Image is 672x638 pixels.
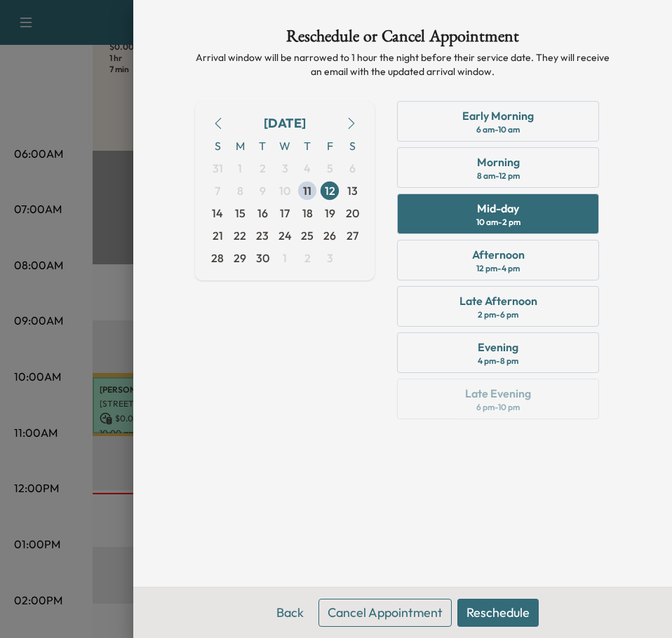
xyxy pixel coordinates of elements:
[477,170,520,182] div: 8 am - 12 pm
[459,292,537,309] div: Late Afternoon
[478,339,518,355] div: Evening
[318,135,341,157] span: F
[476,124,520,135] div: 6 am - 10 am
[296,135,318,157] span: T
[278,227,292,244] span: 24
[212,205,223,222] span: 14
[304,160,311,177] span: 4
[323,227,336,244] span: 26
[234,227,246,244] span: 22
[256,250,269,266] span: 30
[472,246,525,263] div: Afternoon
[251,135,274,157] span: T
[213,227,223,244] span: 21
[206,135,229,157] span: S
[260,182,266,199] span: 9
[256,227,269,244] span: 23
[318,599,452,627] button: Cancel Appointment
[211,250,224,266] span: 28
[283,250,287,266] span: 1
[476,217,520,228] div: 10 am - 2 pm
[229,135,251,157] span: M
[280,205,290,222] span: 17
[478,309,518,320] div: 2 pm - 6 pm
[304,250,311,266] span: 2
[282,160,288,177] span: 3
[327,250,333,266] span: 3
[476,263,520,274] div: 12 pm - 4 pm
[301,227,314,244] span: 25
[303,182,311,199] span: 11
[341,135,363,157] span: S
[347,227,358,244] span: 27
[264,114,306,133] div: [DATE]
[260,160,266,177] span: 2
[462,107,534,124] div: Early Morning
[325,182,335,199] span: 12
[302,205,313,222] span: 18
[327,160,333,177] span: 5
[234,250,246,266] span: 29
[349,160,356,177] span: 6
[238,160,242,177] span: 1
[477,200,519,217] div: Mid-day
[235,205,246,222] span: 15
[274,135,296,157] span: W
[195,28,610,50] h1: Reschedule or Cancel Appointment
[279,182,290,199] span: 10
[267,599,313,627] button: Back
[237,182,243,199] span: 8
[215,182,220,199] span: 7
[477,154,520,170] div: Morning
[325,205,335,222] span: 19
[346,205,359,222] span: 20
[257,205,268,222] span: 16
[478,355,518,367] div: 4 pm - 8 pm
[347,182,358,199] span: 13
[457,599,539,627] button: Reschedule
[213,160,223,177] span: 31
[195,50,610,79] p: Arrival window will be narrowed to 1 hour the night before their service date. They will receive ...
